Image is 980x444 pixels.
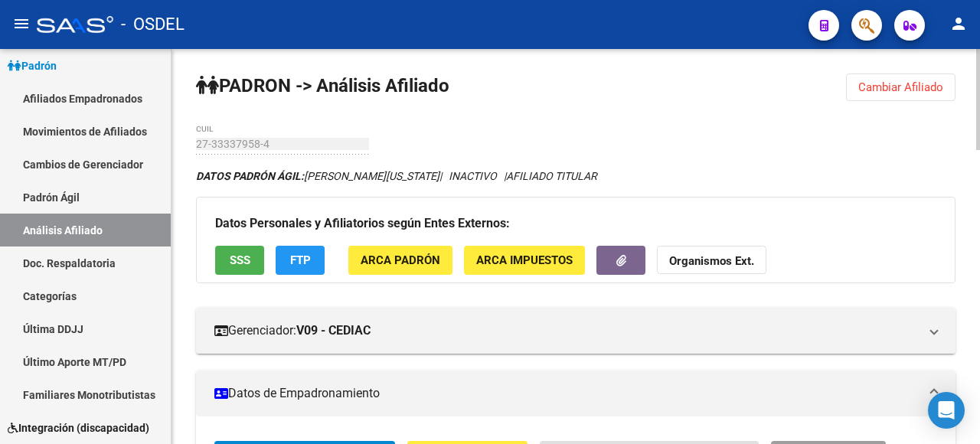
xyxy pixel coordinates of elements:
[464,246,585,274] button: ARCA Impuestos
[196,75,449,96] strong: PADRON -> Análisis Afiliado
[276,246,325,274] button: FTP
[196,170,439,182] span: [PERSON_NAME][US_STATE]
[476,254,573,268] span: ARCA Impuestos
[949,15,968,33] mat-icon: person
[215,246,264,274] button: SSS
[290,254,311,268] span: FTP
[846,73,955,101] button: Cambiar Afiliado
[196,308,955,354] mat-expansion-panel-header: Gerenciador:V09 - CEDIAC
[196,170,597,182] i: | INACTIVO |
[858,80,943,94] span: Cambiar Afiliado
[348,246,452,274] button: ARCA Padrón
[215,213,936,234] h3: Datos Personales y Afiliatorios según Entes Externos:
[506,170,597,182] span: AFILIADO TITULAR
[214,385,919,402] mat-panel-title: Datos de Empadronamiento
[8,420,149,436] span: Integración (discapacidad)
[928,392,965,429] div: Open Intercom Messenger
[196,371,955,416] mat-expansion-panel-header: Datos de Empadronamiento
[361,254,440,268] span: ARCA Padrón
[296,322,371,339] strong: V09 - CEDIAC
[121,8,185,41] span: - OSDEL
[230,254,250,268] span: SSS
[8,57,57,74] span: Padrón
[12,15,31,33] mat-icon: menu
[669,255,754,269] strong: Organismos Ext.
[196,170,304,182] strong: DATOS PADRÓN ÁGIL:
[657,246,766,274] button: Organismos Ext.
[214,322,919,339] mat-panel-title: Gerenciador:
